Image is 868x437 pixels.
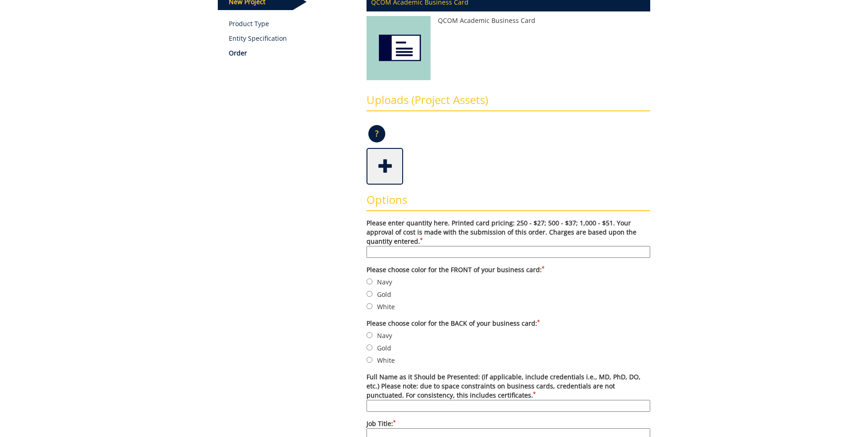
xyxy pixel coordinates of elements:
p: QCOM Academic Business Card [367,16,650,25]
label: Navy [367,277,650,287]
p: Entity Specification [229,34,353,43]
label: Full Name as it Should be Presented: (if applicable, include credentials i.e., MD, PhD, DO, etc.)... [367,372,650,412]
h3: Options [367,194,650,211]
input: Gold [367,344,372,350]
p: Order [229,49,353,58]
input: Gold [367,291,372,297]
a: Product Type [229,19,353,28]
h3: Uploads (Project Assets) [367,94,650,111]
label: Please choose color for the FRONT of your business card: [367,265,650,274]
p: ? [368,125,385,142]
input: White [367,357,372,363]
input: Navy [367,332,372,338]
input: Please enter quantity here. Printed card pricing: 250 - $27; 500 - $37; 1,000 - $51. Your approva... [367,246,650,258]
input: Full Name as it Should be Presented: (if applicable, include credentials i.e., MD, PhD, DO, etc.)... [367,400,650,412]
input: White [367,303,372,309]
label: Gold [367,289,650,299]
label: White [367,301,650,311]
label: White [367,355,650,365]
img: QCOM Academic Business Card [367,16,431,85]
label: Please choose color for the BACK of your business card: [367,319,650,328]
label: Gold [367,343,650,353]
input: Navy [367,279,372,284]
label: Navy [367,330,650,340]
label: Please enter quantity here. Printed card pricing: 250 - $27; 500 - $37; 1,000 - $51. Your approva... [367,218,650,258]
